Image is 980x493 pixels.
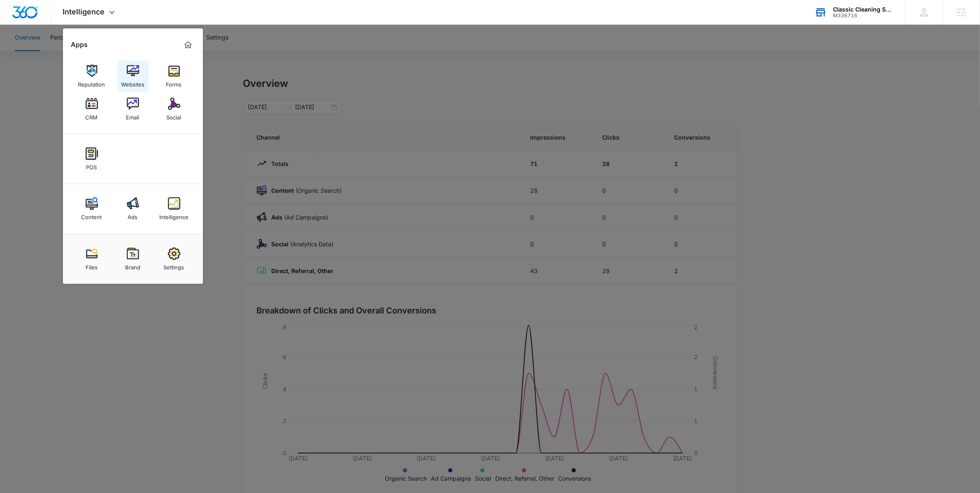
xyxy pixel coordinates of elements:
[158,193,190,224] a: Intelligence
[78,77,105,88] div: Reputation
[833,13,893,19] div: account id
[125,260,140,271] div: Brand
[158,61,190,92] a: Forms
[117,243,149,275] a: Brand
[128,210,138,220] div: Ads
[81,210,102,220] div: Content
[158,243,190,275] a: Settings
[76,93,107,125] a: CRM
[167,110,182,121] div: Social
[76,243,107,275] a: Files
[121,77,144,88] div: Websites
[117,93,149,125] a: Email
[182,38,195,51] a: Marketing 360® Dashboard
[86,160,97,171] div: POS
[86,260,98,271] div: Files
[76,193,107,224] a: Content
[86,110,98,121] div: CRM
[164,260,184,271] div: Settings
[117,193,149,224] a: Ads
[117,61,149,92] a: Websites
[126,110,140,121] div: Email
[158,93,190,125] a: Social
[76,143,107,175] a: POS
[71,41,88,49] h2: Apps
[63,7,105,16] span: Intelligence
[159,210,189,220] div: Intelligence
[76,61,107,92] a: Reputation
[833,6,893,13] div: account name
[166,77,182,88] div: Forms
